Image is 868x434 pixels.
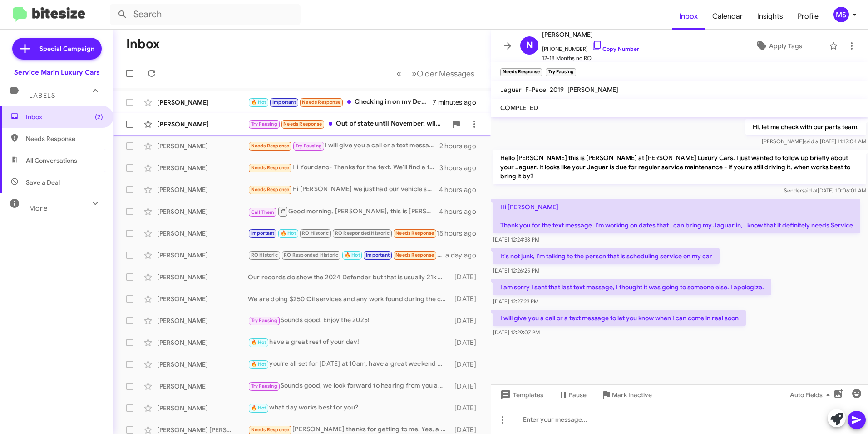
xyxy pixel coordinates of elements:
[26,156,77,165] span: All Conversations
[542,54,639,63] span: 12-18 Months no RO
[493,298,538,305] span: [DATE] 12:27:23 PM
[526,38,533,53] span: N
[450,316,483,325] div: [DATE]
[406,64,480,83] button: Next
[126,37,160,51] h1: Inbox
[248,162,439,173] div: Hi Yourdano- Thanks for the text. We'll find a time soon. Thank you, [PERSON_NAME]
[248,273,450,282] div: Our records do show the 2024 Defender but that is usually 21k miles or 2yrs. I apologize for the ...
[248,97,433,107] div: Checking in on my Defender. Any updates?
[783,387,841,403] button: Auto Fields
[594,387,659,403] button: Mark Inactive
[157,316,248,325] div: [PERSON_NAME]
[395,252,434,258] span: Needs Response
[39,44,94,53] span: Special Campaign
[157,273,248,282] div: [PERSON_NAME]
[157,338,248,347] div: [PERSON_NAME]
[157,360,248,369] div: [PERSON_NAME]
[550,86,564,94] span: 2019
[551,387,594,403] button: Pause
[450,360,483,369] div: [DATE]
[569,387,587,403] span: Pause
[157,120,248,129] div: [PERSON_NAME]
[302,99,340,105] span: Needs Response
[546,68,576,76] small: Try Pausing
[433,98,483,107] div: 7 minutes ago
[493,267,539,274] span: [DATE] 12:26:25 PM
[417,69,474,79] span: Older Messages
[436,229,483,238] div: 15 hours ago
[396,68,401,79] span: «
[790,387,833,403] span: Auto Fields
[450,273,483,282] div: [DATE]
[251,361,266,367] span: 🔥 Hot
[493,329,540,336] span: [DATE] 12:29:07 PM
[248,381,450,391] div: Sounds good, we look forward to hearing from you and hope your healing process goes well.
[248,206,439,217] div: Good morning, [PERSON_NAME], this is [PERSON_NAME] from [PERSON_NAME] Cars returning your call. I...
[784,187,866,194] span: Sender [DATE] 10:06:01 AM
[283,121,322,127] span: Needs Response
[672,3,705,30] span: Inbox
[500,86,522,94] span: Jaguar
[95,112,103,121] span: (2)
[12,38,102,60] a: Special Campaign
[391,64,407,83] button: Previous
[248,403,450,413] div: what day works best for you?
[251,121,277,127] span: Try Pausing
[251,383,277,389] span: Try Pausing
[251,99,266,105] span: 🔥 Hot
[251,427,290,433] span: Needs Response
[450,382,483,391] div: [DATE]
[493,236,539,243] span: [DATE] 12:24:38 PM
[769,38,802,54] span: Apply Tags
[450,404,483,413] div: [DATE]
[439,141,483,151] div: 2 hours ago
[439,163,483,172] div: 3 hours ago
[157,229,248,238] div: [PERSON_NAME]
[395,230,434,236] span: Needs Response
[302,230,329,236] span: RO Historic
[790,3,826,30] a: Profile
[248,294,450,303] div: We are doing $250 Oil services and any work found during the complimentary multipoint inspection ...
[157,404,248,413] div: [PERSON_NAME]
[251,318,277,323] span: Try Pausing
[612,387,652,403] span: Mark Inactive
[157,163,248,172] div: [PERSON_NAME]
[157,98,248,107] div: [PERSON_NAME]
[29,91,55,100] span: Labels
[248,184,439,195] div: Hi [PERSON_NAME] we just had our vehicle serviced on 8/25. Is there a recall or something that ne...
[248,141,439,151] div: I will give you a call or a text message to let you know when I can come in real soon
[391,64,480,83] nav: Page navigation example
[802,187,818,194] span: said at
[445,251,483,260] div: a day ago
[157,294,248,303] div: [PERSON_NAME]
[248,250,445,260] div: We are scheduled for 9:30 [DATE]!
[335,230,390,236] span: RO Responded Historic
[762,138,866,145] span: [PERSON_NAME] [DATE] 11:17:04 AM
[157,207,248,216] div: [PERSON_NAME]
[833,7,849,22] div: MS
[251,165,290,171] span: Needs Response
[491,387,551,403] button: Templates
[450,338,483,347] div: [DATE]
[439,185,483,194] div: 4 hours ago
[29,204,48,212] span: More
[251,405,266,411] span: 🔥 Hot
[493,310,746,326] p: I will give you a call or a text message to let you know when I can come in real soon
[750,3,790,30] a: Insights
[493,248,720,264] p: It's not junk, I'm talking to the person that is scheduling service on my car
[251,209,275,215] span: Call Them
[493,279,771,295] p: I am sorry I sent that last text message, I thought it was going to someone else. I apologize.
[284,252,338,258] span: RO Responded Historic
[248,359,450,369] div: you're all set for [DATE] at 10am, have a great weekend and we will see you [DATE] morning!
[705,3,750,30] span: Calendar
[157,382,248,391] div: [PERSON_NAME]
[110,4,301,25] input: Search
[248,315,450,326] div: Sounds good, Enjoy the 2025!
[592,45,639,52] a: Copy Number
[345,252,360,258] span: 🔥 Hot
[251,143,290,149] span: Needs Response
[542,40,639,54] span: [PHONE_NUMBER]
[493,150,866,184] p: Hello [PERSON_NAME] this is [PERSON_NAME] at [PERSON_NAME] Luxury Cars. I just wanted to follow u...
